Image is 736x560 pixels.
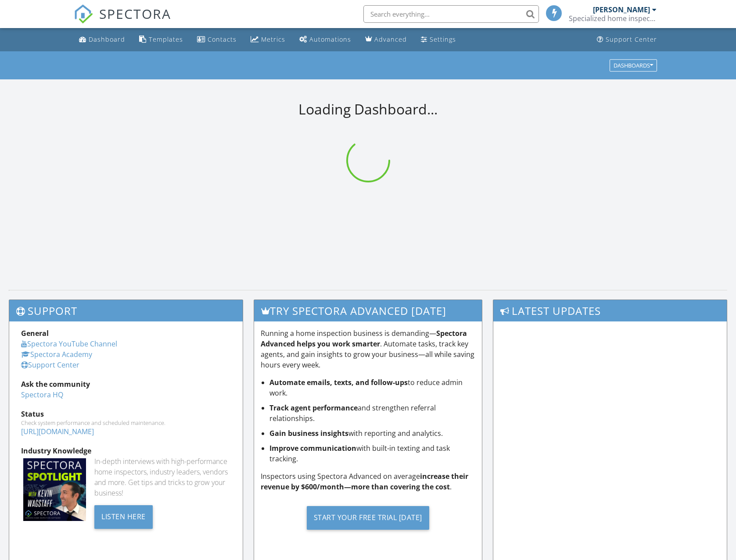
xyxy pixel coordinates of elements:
[614,62,653,68] div: Dashboards
[417,32,460,48] a: Settings
[136,32,187,48] a: Templates
[254,300,482,321] h3: Try spectora advanced [DATE]
[21,427,94,436] a: [URL][DOMAIN_NAME]
[593,32,661,48] a: Support Center
[21,360,79,370] a: Support Center
[362,32,410,48] a: Advanced
[94,511,153,521] a: Listen Here
[269,403,476,424] li: and strengthen referral relationships.
[269,377,476,398] li: to reduce admin work.
[21,419,231,426] div: Check system performance and scheduled maintenance.
[269,378,408,387] strong: Automate emails, texts, and follow-ups
[21,328,49,338] strong: General
[94,456,230,498] div: In-depth interviews with high-performance home inspectors, industry leaders, vendors and more. Ge...
[261,328,476,370] p: Running a home inspection business is demanding— . Automate tasks, track key agents, and gain ins...
[21,390,63,399] a: Spectora HQ
[430,35,456,43] div: Settings
[309,35,351,43] div: Automations
[269,443,356,453] strong: Improve communication
[493,300,727,321] h3: Latest Updates
[21,350,92,359] a: Spectora Academy
[247,32,289,48] a: Metrics
[269,403,358,413] strong: Track agent performance
[21,409,231,419] div: Status
[374,35,407,43] div: Advanced
[94,505,153,529] div: Listen Here
[363,5,539,23] input: Search everything...
[89,35,125,43] div: Dashboard
[99,4,171,23] span: SPECTORA
[149,35,183,43] div: Templates
[307,506,429,530] div: Start Your Free Trial [DATE]
[296,32,355,48] a: Automations (Basic)
[9,300,243,321] h3: Support
[269,428,348,438] strong: Gain business insights
[21,379,231,389] div: Ask the community
[269,443,476,464] li: with built-in texting and task tracking.
[261,499,476,536] a: Start Your Free Trial [DATE]
[74,12,171,30] a: SPECTORA
[261,35,285,43] div: Metrics
[21,446,231,456] div: Industry Knowledge
[194,32,240,48] a: Contacts
[569,14,657,23] div: Specialized home inspections
[593,5,650,14] div: [PERSON_NAME]
[75,32,129,48] a: Dashboard
[21,339,117,349] a: Spectora YouTube Channel
[74,4,93,24] img: The Best Home Inspection Software - Spectora
[269,428,476,439] li: with reporting and analytics.
[208,35,237,43] div: Contacts
[606,35,657,43] div: Support Center
[261,328,467,349] strong: Spectora Advanced helps you work smarter
[261,471,476,492] p: Inspectors using Spectora Advanced on average .
[23,458,86,521] img: Spectoraspolightmain
[261,471,468,492] strong: increase their revenue by $600/month—more than covering the cost
[610,59,657,71] button: Dashboards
